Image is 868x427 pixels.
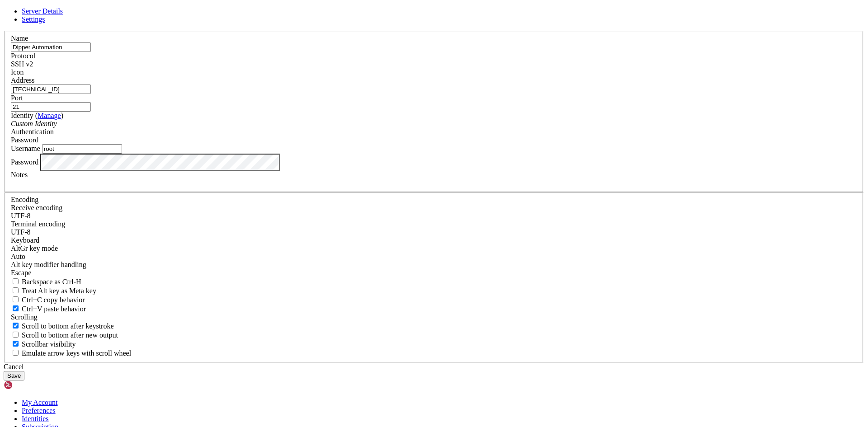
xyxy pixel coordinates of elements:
input: Ctrl+V paste behavior [13,305,19,311]
label: Set the expected encoding for data received from the host. If the encodings do not match, visual ... [11,204,62,211]
span: Scroll to bottom after new output [22,331,118,339]
label: If true, the backspace should send BS ('\x08', aka ^H). Otherwise the backspace key should send '... [11,278,81,286]
span: ~ [4,19,7,26]
div: (39, 46) [152,357,156,365]
x-row: If nothing is input and the Enter key is pressed, the connection will be made to the port number ... [4,349,750,357]
span: ~ [4,173,7,180]
span: Auto [11,253,25,260]
span: ~ [4,188,7,195]
span: UTF-8 [11,228,31,236]
input: Host Name or IP [11,84,91,94]
span: ~ [4,57,7,65]
span: ~ [4,111,7,118]
x-row: By using vpncmd program, the following can be achieved. [4,265,750,272]
label: Set the expected encoding for data received from the host. If the encodings do not match, visual ... [11,244,58,252]
input: Ctrl+C copy behavior [13,296,19,302]
x-row: Hostname of IP Address of Destination: [4,357,750,365]
div: UTF-8 [11,212,857,220]
label: Username [11,145,40,152]
i: Custom Identity [11,120,57,127]
span: ~ [4,27,7,34]
span: ~ [4,11,7,19]
x-row: vpncmd command - SoftEther VPN Command Line Management Utility [4,219,750,226]
input: Port Number [11,102,91,112]
span: Treat Alt key as Meta key [22,287,96,295]
a: Server Details [22,7,63,15]
input: Scroll to bottom after keystroke [13,323,19,328]
label: Identity [11,112,63,119]
div: Custom Identity [11,120,857,128]
x-row: Compiled [DATE] 04:50:46 by buildsan at [GEOGRAPHIC_DATA] with OpenSSL 3.0.9 [4,242,750,249]
x-row: By specifying according to the format 'host name:port number', you can also specify the port number. [4,334,750,342]
span: ~ [4,157,7,164]
input: Treat Alt key as Meta key [13,287,19,293]
span: SSH v2 [11,60,33,68]
x-row: Specify the host name or IP address of the computer that the destination VPN Server or VPN Bridge... [4,326,750,334]
label: Encoding [11,196,38,203]
label: When using the alternative screen buffer, and DECCKM (Application Cursor Keys) is active, mouse w... [11,349,131,357]
label: Password [11,158,38,165]
span: ~ [4,180,7,188]
a: My Account [22,399,58,406]
div: Password [11,136,857,144]
div: SSH v2 [11,60,857,68]
label: Name [11,34,28,42]
span: ~ [4,4,7,11]
span: ~ [4,119,7,126]
span: Backspace as Ctrl-H [22,278,81,286]
span: UTF-8 [11,212,31,220]
x-row: root@vps58218:/usr/local/vpnserver# sudo /usr/local/vpnserver/vpncmd [4,211,750,219]
span: ~ [4,165,7,172]
input: Scroll to bottom after new output [13,332,19,338]
span: Scroll to bottom after keystroke [22,322,114,330]
label: Protocol [11,52,35,60]
span: ~ [4,42,7,49]
label: Notes [11,171,28,178]
x-row: root@vps58218:/usr/local/vpnserver# sudo systemctl start vpnserver [4,203,750,211]
span: ~ [4,142,7,149]
span: Scrollbar visibility [22,340,76,348]
x-row: SoftEther VPN Command Line Management Utility (vpncmd command) [4,226,750,234]
button: Save [4,371,24,380]
div: UTF-8 [11,228,857,236]
a: Identities [22,415,49,422]
span: Emulate arrow keys with scroll wheel [22,349,131,357]
x-row: 3. Use of VPN Tools (certificate creation and Network Traffic Speed Test Tool) [4,296,750,303]
span: Ctrl+C copy behavior [22,296,85,304]
span: ~ [4,96,7,103]
span: Password [11,136,38,144]
label: Ctrl+V pastes if true, sends ^V to host if false. Ctrl+Shift+V sends ^V to host if true, pastes i... [11,305,86,313]
a: Manage [38,112,61,119]
span: ~ [4,134,7,141]
x-row: Copyright (c) [DATE]-[DATE] SoftEther VPN Project. All Rights Reserved. [4,249,750,257]
span: ~ [4,34,7,42]
x-row: Select 1, 2 or 3: 1 [4,311,750,319]
input: Login Username [42,144,122,154]
label: Ctrl-C copies if true, send ^C to host if false. Ctrl-Shift-C sends ^C to host if true, copies if... [11,296,85,304]
label: Address [11,76,34,84]
a: Settings [22,15,45,23]
span: ~ [4,88,7,95]
span: ~ [4,127,7,134]
div: Auto [11,253,857,261]
label: The default terminal encoding. ISO-2022 enables character map translations (like graphics maps). ... [11,220,65,228]
x-row: 1. Management of VPN Server or VPN Bridge [4,280,750,288]
label: Whether to scroll to the bottom on any keystroke. [11,322,114,330]
span: ~ [4,65,7,72]
label: Controls how the Alt key is handled. Escape: Send an ESC prefix. 8-Bit: Add 128 to the typed char... [11,261,86,268]
input: Backspace as Ctrl-H [13,278,19,284]
span: Ctrl+V paste behavior [22,305,86,313]
span: ~ [4,50,7,57]
div: Escape [11,269,857,277]
label: The vertical scrollbar mode. [11,340,76,348]
img: Shellngn [4,380,56,389]
label: Authentication [11,128,54,136]
label: Keyboard [11,236,39,244]
input: Server Name [11,42,91,52]
label: Whether the Alt key acts as a Meta key or as a distinct Alt key. [11,287,96,295]
span: ( ) [35,112,63,119]
span: ~ [4,150,7,157]
input: Emulate arrow keys with scroll wheel [13,350,19,356]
